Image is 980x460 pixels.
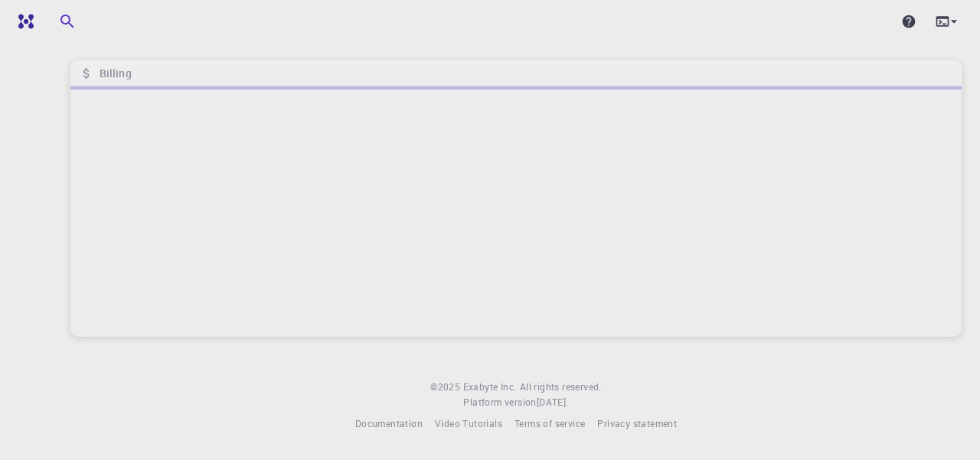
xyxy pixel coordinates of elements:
span: [DATE] . [537,396,569,408]
a: Exabyte Inc. [463,380,517,395]
a: Terms of service [514,416,585,432]
span: All rights reserved. [520,380,602,395]
a: Video Tutorials [435,416,502,432]
h6: Billing [93,65,132,82]
span: © 2025 [430,380,462,395]
nav: breadcrumb [77,65,135,82]
img: logo [12,14,34,29]
span: Terms of service [514,417,585,429]
span: Privacy statement [597,417,677,429]
a: Documentation [355,416,423,432]
span: Platform version [463,395,536,410]
a: [DATE]. [537,395,569,410]
a: Privacy statement [597,416,677,432]
span: Video Tutorials [435,417,502,429]
span: Exabyte Inc. [463,380,517,393]
span: Documentation [355,417,423,429]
